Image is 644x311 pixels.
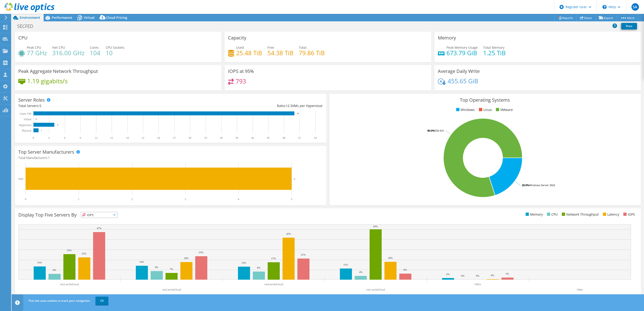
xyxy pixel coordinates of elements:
text: Virtual [24,118,32,121]
text: 50% [373,225,378,228]
text: 30 [189,136,191,139]
h3: IOPS at 95% [228,69,254,74]
h4: 1.25 TiB [483,50,506,55]
span: Peak CPU [27,45,41,50]
span: Cloud Pricing [106,15,127,20]
div: Ratio: VMs per Hypervisor [170,103,322,108]
text: vm5.secfed.local [162,288,181,291]
h4: 54.38 TiB [267,50,293,55]
a: More [617,14,638,21]
text: 22% [82,252,86,255]
text: Hypervisor [19,123,32,127]
text: 4% [359,271,363,273]
h4: 1.19 gigabits/s [27,78,68,84]
text: 42% [286,232,291,235]
a: Export [595,14,617,21]
text: 4 [57,124,58,126]
li: Network Throughput [561,212,599,217]
text: 36 [220,136,223,139]
h4: 793 [236,79,246,84]
text: 51 [298,136,301,139]
h4: Total Manufacturers: [18,155,323,160]
h1: SECFED [15,24,40,29]
span: Total [299,45,306,50]
text: 9% [155,266,158,269]
text: 39 [235,136,238,139]
text: 18% [184,257,189,259]
h4: 79.86 TiB [299,50,325,55]
h4: 316.00 GHz [52,50,85,55]
text: 23% [199,251,203,254]
text: 0% [476,274,479,277]
text: 13% [241,261,246,264]
span: CPU Sockets [106,45,124,50]
text: Guest VM [20,112,31,115]
span: Used [236,45,244,50]
text: 54 [314,136,317,139]
text: Dell [18,177,23,181]
text: 2% [506,272,509,275]
h3: Average Daily Write [438,69,480,74]
text: 8% [257,266,260,269]
text: 15 [110,136,113,139]
span: Peak Memory Usage [446,45,478,50]
tspan: Windows Server 2022 [529,183,555,187]
text: 5 [291,198,292,201]
text: 42 [251,136,254,139]
text: 5 [294,178,295,180]
span: 12.5 [286,104,292,108]
li: Linux [478,107,492,112]
text: 18 [126,136,129,139]
div: Total Servers: [18,103,170,108]
h3: Top Operating Systems [333,97,637,103]
text: 25% [67,249,72,252]
h3: Capacity [228,35,246,40]
li: Windows [455,107,475,112]
text: 6% [403,268,407,271]
h4: 455.65 GiB [448,78,478,84]
span: 5 [39,104,41,108]
span: Total Memory [483,45,504,50]
span: This site uses cookies to track your navigation. [28,299,91,303]
h4: 77 GHz [27,50,47,55]
text: 0 [33,136,34,139]
tspan: ESXi 8.0 [435,129,444,132]
span: IOPS [81,212,117,218]
span: Net CPU [52,45,65,50]
text: 2 [131,198,133,201]
text: 6% [53,269,56,271]
text: 27 [173,136,176,139]
span: Free [267,45,274,50]
text: OMA [475,283,481,286]
li: CPU [546,212,558,217]
a: Reports [554,14,577,21]
tspan: 80.0% [427,129,435,132]
tspan: 20.0% [522,183,529,187]
li: IOPS [622,212,635,217]
li: VMware [495,107,513,112]
li: Memory [524,212,543,217]
h3: CPU [18,35,28,40]
text: vm4.secfed.local [264,283,283,286]
h3: Top Server Manufacturers [18,149,74,155]
text: 45 [267,136,270,139]
h4: 104 [90,50,100,55]
span: Cores [90,45,99,50]
text: 0 [36,118,37,120]
span: Virtual [84,15,94,20]
text: 13% [37,261,42,264]
text: 3 [185,198,186,201]
span: 1 [48,155,50,160]
span: Environment [20,15,40,20]
h3: Memory [438,35,456,40]
text: 1 [78,198,79,201]
text: 7% [170,268,173,270]
text: 0 [25,198,26,201]
h3: Server Roles [18,97,45,103]
text: 1 [41,129,42,132]
text: 24 [157,136,160,139]
text: 12 [95,136,98,139]
text: 2% [446,273,450,275]
text: 33 [204,136,207,139]
a: Share [576,14,595,21]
